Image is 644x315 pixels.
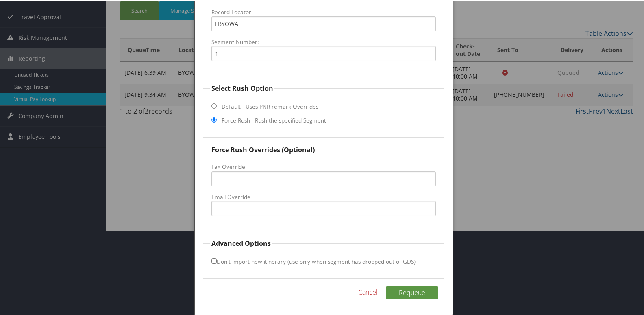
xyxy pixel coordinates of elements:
[211,258,217,263] input: Don't import new itinerary (use only when segment has dropped out of GDS)
[210,83,274,92] legend: Select Rush Option
[211,192,436,200] label: Email Override
[386,285,438,298] button: Requeue
[210,144,316,154] legend: Force Rush Overrides (Optional)
[211,253,416,268] label: Don't import new itinerary (use only when segment has dropped out of GDS)
[210,238,272,247] legend: Advanced Options
[211,162,436,170] label: Fax Override:
[211,7,436,15] label: Record Locator
[222,116,326,124] label: Force Rush - Rush the specified Segment
[211,37,436,45] label: Segment Number:
[358,287,378,296] a: Cancel
[222,102,318,110] label: Default - Uses PNR remark Overrides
